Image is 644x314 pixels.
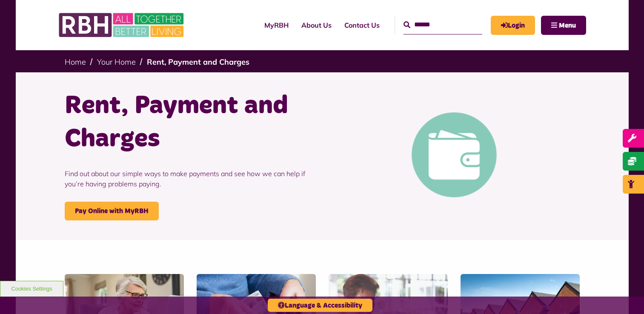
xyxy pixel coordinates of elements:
[65,156,316,202] p: Find out about our simple ways to make payments and see how we can help if you’re having problems...
[65,89,316,156] h1: Rent, Payment and Charges
[338,14,386,37] a: Contact Us
[491,16,535,35] a: MyRBH
[147,57,249,67] a: Rent, Payment and Charges
[541,16,586,35] button: Navigation
[412,112,497,197] img: Pay Rent
[559,22,576,29] span: Menu
[268,299,372,312] button: Language & Accessibility
[295,14,338,37] a: About Us
[97,57,136,67] a: Your Home
[258,14,295,37] a: MyRBH
[58,9,186,42] img: RBH
[606,276,644,314] iframe: Netcall Web Assistant for live chat
[65,57,86,67] a: Home
[65,202,159,220] a: Pay Online with MyRBH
